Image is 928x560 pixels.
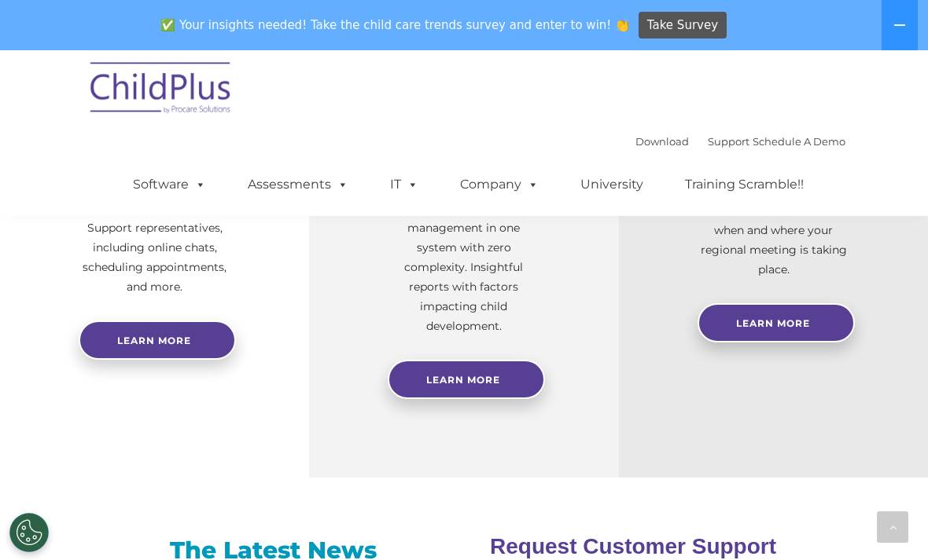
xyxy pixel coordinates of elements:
span: Learn more [117,335,191,346]
font: | [635,135,845,148]
span: ✅ Your insights needed! Take the child care trends survey and enter to win! 👏 [155,10,636,41]
a: Take Survey [639,12,727,39]
a: Learn More [388,360,545,399]
a: Support [708,135,749,148]
a: Training Scramble!! [669,169,819,200]
a: Learn More [698,303,855,342]
span: Take Survey [647,12,718,39]
button: Cookies Settings [9,513,49,552]
span: Learn More [736,317,810,329]
span: Learn More [426,374,500,386]
a: Software [117,169,222,200]
a: Assessments [232,169,364,200]
a: IT [374,169,434,200]
a: University [565,169,659,200]
a: Company [444,169,554,200]
a: Learn more [79,320,236,360]
p: Experience and analyze child assessments and Head Start data management in one system with zero c... [388,159,539,336]
a: Download [635,135,689,148]
a: Schedule A Demo [753,135,845,148]
img: ChildPlus by Procare Solutions [83,51,240,130]
p: Need help with ChildPlus? We offer many convenient ways to contact our amazing Customer Support r... [79,140,230,297]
